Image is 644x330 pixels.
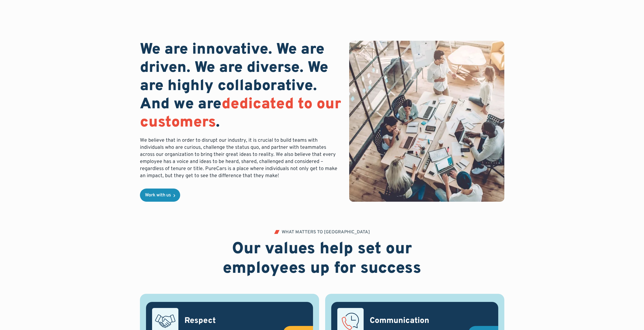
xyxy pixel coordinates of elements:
[140,95,341,132] span: dedicated to our customers
[140,137,341,179] p: We believe that in order to disrupt our industry, it is crucial to build teams with individuals w...
[349,41,504,202] img: bird eye view of a team working together
[145,193,171,198] div: Work with us
[370,316,429,326] h3: Communication
[282,230,370,235] div: WHAT MATTERS TO [GEOGRAPHIC_DATA]
[140,41,341,132] h1: We are innovative. We are driven. We are diverse. We are highly collaborative. And we are .
[193,240,452,279] h2: Our values help set our employees up for success
[184,316,216,326] h3: Respect
[140,189,180,202] a: Work with us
